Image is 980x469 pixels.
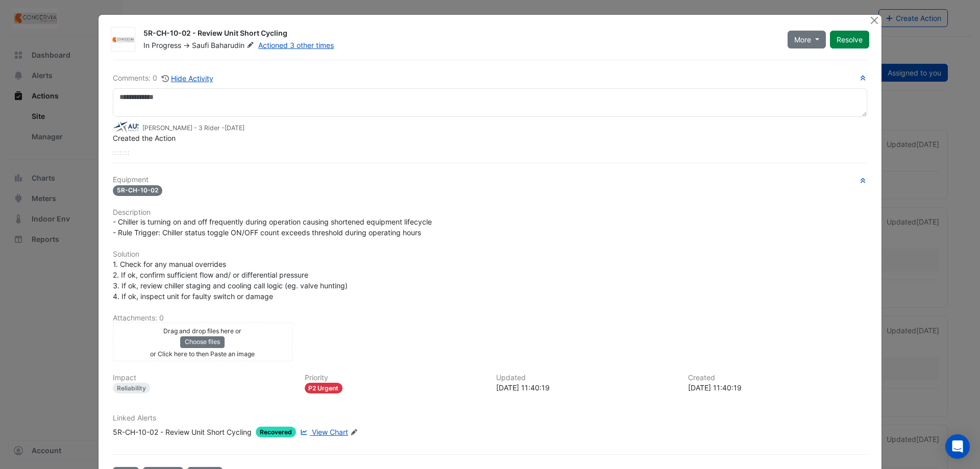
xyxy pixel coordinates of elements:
[142,124,244,133] small: [PERSON_NAME] - 3 Rider -
[161,72,214,84] button: Hide Activity
[113,72,214,84] div: Comments: 0
[150,350,255,358] small: or Click here to then Paste an image
[113,427,252,437] div: 5R-CH-10-02 - Review Unit Short Cycling
[183,41,190,50] span: ->
[143,28,775,40] div: 5R-CH-10-02 - Review Unit Short Cycling
[258,41,334,50] a: Actioned 3 other times
[945,434,970,459] div: Open Intercom Messenger
[180,336,225,348] button: Choose files
[788,31,826,48] button: More
[688,374,868,382] h6: Created
[111,35,135,45] img: Conservia
[305,383,343,393] div: P2 Urgent
[496,382,676,393] div: [DATE] 11:40:19
[225,124,244,132] span: 2025-09-16 11:40:19
[113,185,162,196] span: 5R-CH-10-02
[830,31,869,48] button: Resolve
[305,374,484,382] h6: Priority
[113,176,867,184] h6: Equipment
[688,382,868,393] div: [DATE] 11:40:19
[794,34,811,45] span: More
[113,260,348,301] span: 1. Check for any manual overrides 2. If ok, confirm sufficient flow and/ or differential pressure...
[192,41,209,50] span: Saufi
[869,15,879,26] button: Close
[113,374,292,382] h6: Impact
[298,427,348,437] a: View Chart
[211,40,256,51] span: Baharudin
[113,134,176,142] span: Created the Action
[113,208,867,217] h6: Description
[113,383,150,393] div: Reliability
[113,314,867,323] h6: Attachments: 0
[350,429,358,436] fa-icon: Edit Linked Alerts
[163,327,241,335] small: Drag and drop files here or
[256,427,296,437] span: Recovered
[113,414,867,423] h6: Linked Alerts
[496,374,676,382] h6: Updated
[312,428,348,436] span: View Chart
[143,41,181,50] span: In Progress
[113,121,138,133] img: Australis Facilities Management
[113,217,432,237] span: - Chiller is turning on and off frequently during operation causing shortened equipment lifecycle...
[113,250,867,259] h6: Solution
